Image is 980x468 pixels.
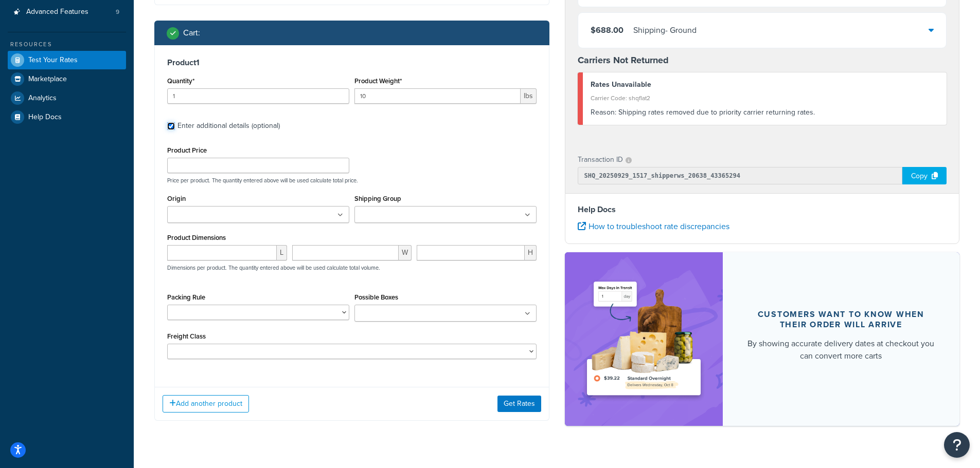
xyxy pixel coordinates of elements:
[578,220,729,232] a: How to troubleshoot rate discrepancies
[944,432,970,458] button: Open Resource Center
[28,113,62,122] span: Help Docs
[167,77,194,85] label: Quantity*
[165,177,539,184] p: Price per product. The quantity entered above will be used calculate total price.
[578,153,623,167] p: Transaction ID
[8,40,126,49] div: Resources
[26,8,88,16] span: Advanced Features
[591,105,939,120] div: Shipping rates removed due to priority carrier returning rates.
[525,245,537,260] span: H
[354,77,402,85] label: Product Weight*
[8,3,126,22] li: Advanced Features
[177,119,280,133] div: Enter additional details (optional)
[167,146,207,154] label: Product Price
[167,293,205,301] label: Packing Rule
[167,332,206,340] label: Freight Class
[28,56,78,65] span: Test Your Rates
[8,3,126,22] a: Advanced Features9
[497,396,541,412] button: Get Rates
[591,91,939,105] div: Carrier Code: shqflat2
[399,245,412,260] span: W
[167,58,537,68] h3: Product 1
[591,78,939,92] div: Rates Unavailable
[578,203,947,216] h4: Help Docs
[747,338,935,362] div: By showing accurate delivery dates at checkout you can convert more carts
[591,107,616,118] span: Reason:
[747,309,935,330] div: Customers want to know when their order will arrive
[183,28,200,38] h2: Cart :
[167,234,226,241] label: Product Dimensions
[902,167,947,184] div: Copy
[167,195,186,202] label: Origin
[8,89,126,107] a: Analytics
[163,395,249,413] button: Add another product
[28,75,67,84] span: Marketplace
[165,264,380,271] p: Dimensions per product. The quantity entered above will be used calculate total volume.
[167,122,175,130] input: Enter additional details (optional)
[354,195,401,202] label: Shipping Group
[578,53,669,67] strong: Carriers Not Returned
[580,268,707,410] img: feature-image-ddt-36eae7f7280da8017bfb280eaccd9c446f90b1fe08728e4019434db127062ab4.png
[8,51,126,69] a: Test Your Rates
[633,23,697,38] div: Shipping - Ground
[28,94,57,103] span: Analytics
[8,70,126,88] a: Marketplace
[277,245,287,260] span: L
[354,293,398,301] label: Possible Boxes
[591,24,623,36] span: $688.00
[521,88,537,104] span: lbs
[167,88,349,104] input: 0
[8,108,126,126] a: Help Docs
[354,88,521,104] input: 0.00
[116,8,119,16] span: 9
